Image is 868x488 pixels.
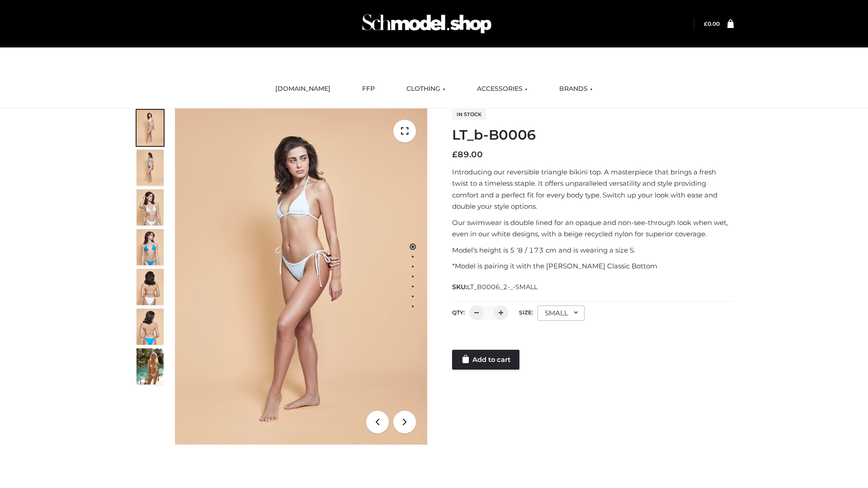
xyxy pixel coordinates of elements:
[400,79,452,99] a: CLOTHING
[452,109,486,120] span: In stock
[452,350,519,370] a: Add to cart
[452,127,734,143] h1: LT_b-B0006
[452,282,538,292] span: SKU:
[519,309,533,316] label: Size:
[467,283,538,291] span: LT_B0006_2-_-SMALL
[452,217,734,240] p: Our swimwear is double lined for an opaque and non-see-through look when wet, even in our white d...
[470,79,534,99] a: ACCESSORIES
[538,305,585,321] div: SMALL
[137,110,164,146] img: ArielClassicBikiniTop_CloudNine_AzureSky_OW114ECO_1-scaled.jpg
[452,244,734,256] p: Model’s height is 5 ‘8 / 173 cm and is wearing a size S.
[452,309,465,316] label: QTY:
[269,79,337,99] a: [DOMAIN_NAME]
[355,79,382,99] a: FFP
[137,348,164,385] img: Arieltop_CloudNine_AzureSky2.jpg
[452,150,483,160] bdi: 89.00
[704,20,720,27] bdi: 0.00
[452,260,734,272] p: *Model is pairing it with the [PERSON_NAME] Classic Bottom
[137,150,164,186] img: ArielClassicBikiniTop_CloudNine_AzureSky_OW114ECO_2-scaled.jpg
[452,166,734,212] p: Introducing our reversible triangle bikini top. A masterpiece that brings a fresh twist to a time...
[704,20,708,27] span: £
[452,150,458,160] span: £
[359,6,495,42] img: Schmodel Admin 964
[137,309,164,345] img: ArielClassicBikiniTop_CloudNine_AzureSky_OW114ECO_8-scaled.jpg
[137,189,164,225] img: ArielClassicBikiniTop_CloudNine_AzureSky_OW114ECO_3-scaled.jpg
[137,269,164,305] img: ArielClassicBikiniTop_CloudNine_AzureSky_OW114ECO_7-scaled.jpg
[552,79,599,99] a: BRANDS
[175,108,427,445] img: ArielClassicBikiniTop_CloudNine_AzureSky_OW114ECO_1
[704,20,720,27] a: £0.00
[137,229,164,265] img: ArielClassicBikiniTop_CloudNine_AzureSky_OW114ECO_4-scaled.jpg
